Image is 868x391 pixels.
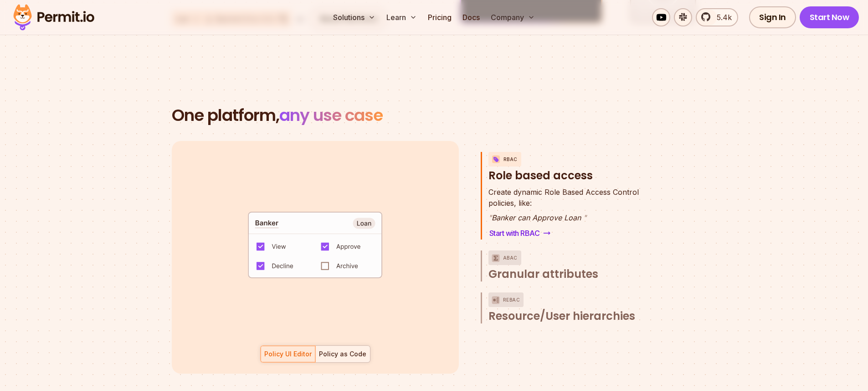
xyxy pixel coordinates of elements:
button: ReBACResource/User hierarchies [488,292,658,323]
div: RBACRole based access [488,187,658,240]
span: any use case [279,104,383,127]
a: Docs [459,8,483,26]
button: ABACGranular attributes [488,250,658,282]
a: Start with RBAC [488,227,552,240]
p: policies, like: [488,187,639,209]
span: 5.4k [711,12,732,23]
span: Resource/User hierarchies [488,309,635,323]
button: Solutions [329,8,379,26]
a: Pricing [424,8,455,26]
a: 5.4k [696,8,738,26]
p: ReBAC [503,292,520,307]
img: Permit logo [9,2,98,33]
span: " [583,213,586,222]
div: Policy as Code [319,349,366,359]
h2: One platform, [172,106,697,125]
span: Granular attributes [488,267,598,282]
p: ABAC [503,250,518,265]
button: Learn [383,8,421,26]
button: Policy as Code [315,345,370,363]
p: Banker can Approve Loan [488,212,639,223]
button: Company [487,8,539,26]
a: Sign In [749,6,796,28]
span: Create dynamic Role Based Access Control [488,187,639,198]
a: Start Now [800,6,859,28]
span: " [488,213,492,222]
